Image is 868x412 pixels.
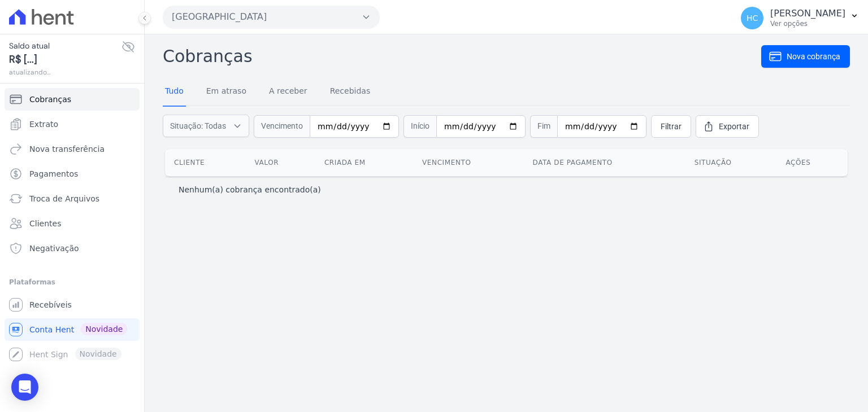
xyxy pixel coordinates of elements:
span: Nova cobrança [787,51,840,62]
span: Vencimento [254,115,310,138]
th: Cliente [165,149,246,176]
button: Situação: Todas [163,115,249,137]
button: [GEOGRAPHIC_DATA] [163,6,380,28]
span: Negativação [29,243,79,254]
a: Negativação [5,237,140,260]
a: A receber [267,77,310,107]
th: Situação [685,149,777,176]
span: Início [403,115,436,138]
button: HC [PERSON_NAME] Ver opções [732,2,868,34]
a: Clientes [5,212,140,235]
th: Vencimento [413,149,524,176]
span: Recebíveis [29,299,72,310]
a: Conta Hent Novidade [5,318,140,341]
p: Nenhum(a) cobrança encontrado(a) [179,184,321,195]
th: Criada em [315,149,413,176]
th: Valor [246,149,315,176]
a: Tudo [163,77,186,107]
span: Saldo atual [9,40,121,52]
p: [PERSON_NAME] [770,8,845,19]
span: Exportar [719,121,749,132]
nav: Sidebar [9,88,135,366]
a: Filtrar [651,115,691,138]
span: atualizando... [9,67,121,77]
span: Nova transferência [29,143,105,155]
a: Extrato [5,113,140,135]
div: Open Intercom Messenger [11,374,38,401]
a: Nova cobrança [761,45,850,68]
span: R$ [...] [9,52,121,67]
span: Troca de Arquivos [29,193,99,204]
a: Em atraso [204,77,249,107]
span: Clientes [29,218,61,229]
span: Pagamentos [29,168,78,179]
a: Nova transferência [5,138,140,160]
p: Ver opções [770,19,845,28]
a: Exportar [696,115,759,138]
h2: Cobranças [163,43,761,69]
span: Filtrar [661,121,682,132]
a: Recebíveis [5,293,140,316]
span: HC [747,14,758,22]
div: Plataformas [9,275,135,289]
span: Novidade [81,323,127,335]
a: Pagamentos [5,163,140,185]
th: Data de pagamento [524,149,685,176]
a: Recebidas [328,77,373,107]
a: Troca de Arquivos [5,187,140,210]
a: Cobranças [5,88,140,111]
span: Cobranças [29,94,71,105]
th: Ações [776,149,848,176]
span: Situação: Todas [170,120,226,132]
span: Conta Hent [29,324,74,335]
span: Fim [530,115,557,138]
span: Extrato [29,119,58,130]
